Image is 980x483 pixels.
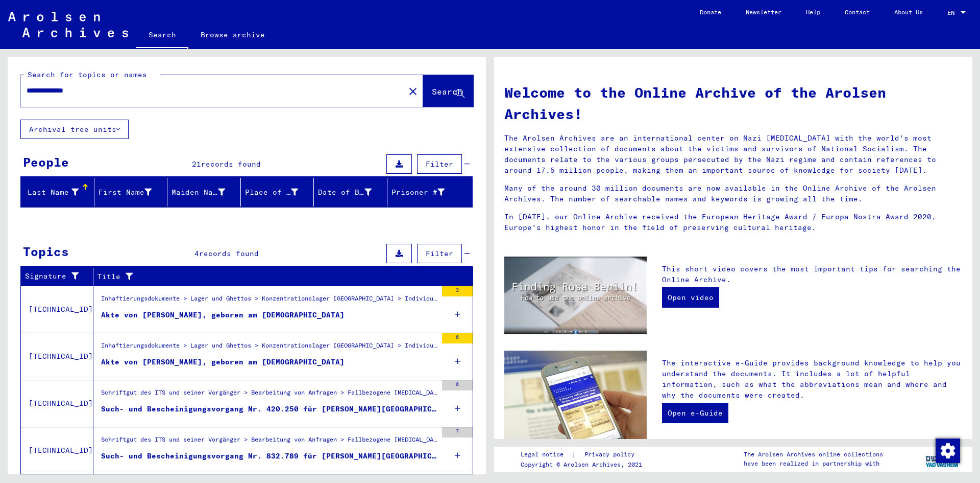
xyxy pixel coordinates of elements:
[504,351,647,446] img: eguide.jpg
[521,449,647,460] div: |
[662,358,962,401] p: The interactive e-Guide provides background knowledge to help you understand the documents. It in...
[23,153,69,171] div: People
[171,187,225,198] div: Maiden Name
[101,310,345,320] div: Akte von [PERSON_NAME], geboren am [DEMOGRAPHIC_DATA]
[99,184,167,200] div: First Name
[97,268,460,285] div: Title
[442,286,473,296] div: 3
[426,249,453,258] span: Filter
[25,184,94,200] div: Last Name
[662,403,728,423] a: Open e-Guide
[101,404,437,415] div: Such- und Bescheinigungsvorgang Nr. 420.250 für [PERSON_NAME][GEOGRAPHIC_DATA] geboren [DEMOGRAPH...
[21,380,93,427] td: [TECHNICAL_ID]
[504,212,962,233] p: In [DATE], our Online Archive received the European Heritage Award / Europa Nostra Award 2020, Eu...
[101,451,437,462] div: Such- und Bescheinigungsvorgang Nr. 832.789 für [PERSON_NAME][GEOGRAPHIC_DATA] geboren [DEMOGRAPH...
[442,427,473,438] div: 7
[21,427,93,474] td: [TECHNICAL_ID]
[245,184,314,200] div: Place of Birth
[94,178,168,206] mat-header-cell: First Name
[25,268,93,285] div: Signature
[521,460,647,469] p: Copyright © Arolsen Archives, 2021
[417,244,462,263] button: Filter
[241,178,314,206] mat-header-cell: Place of Birth
[192,159,201,169] span: 21
[947,9,954,16] mat-select-trigger: EN
[194,249,199,258] span: 4
[21,286,93,333] td: [TECHNICAL_ID]
[403,81,423,101] button: Clear
[23,242,69,261] div: Topics
[25,187,79,198] div: Last Name
[97,271,448,282] div: Title
[432,86,462,97] span: Search
[245,187,299,198] div: Place of Birth
[521,449,572,460] a: Legal notice
[99,187,152,198] div: First Name
[136,22,188,49] a: Search
[25,271,80,282] div: Signature
[318,184,387,200] div: Date of Birth
[576,449,647,460] a: Privacy policy
[504,183,962,204] p: Many of the around 30 million documents are now available in the Online Archive of the Arolsen Ar...
[504,133,962,176] p: The Arolsen Archives are an international center on Nazi [MEDICAL_DATA] with the world’s most ext...
[923,446,962,472] img: yv_logo.png
[407,85,419,98] mat-icon: close
[391,184,460,200] div: Prisoner #
[391,187,445,198] div: Prisoner #
[318,187,372,198] div: Date of Birth
[417,154,462,174] button: Filter
[21,333,93,380] td: [TECHNICAL_ID]
[423,75,473,107] button: Search
[8,12,128,37] img: Arolsen_neg.svg
[101,357,345,367] div: Akte von [PERSON_NAME], geboren am [DEMOGRAPHIC_DATA]
[101,294,437,308] div: Inhaftierungsdokumente > Lager und Ghettos > Konzentrationslager [GEOGRAPHIC_DATA] > Individuelle...
[20,120,129,139] button: Archival tree units
[662,287,719,308] a: Open video
[387,178,473,206] mat-header-cell: Prisoner #
[28,70,147,79] mat-label: Search for topics or names
[744,459,883,468] p: have been realized in partnership with
[101,388,437,402] div: Schriftgut des ITS und seiner Vorgänger > Bearbeitung von Anfragen > Fallbezogene [MEDICAL_DATA] ...
[936,439,960,463] img: Zustimmung ändern
[199,249,259,258] span: records found
[442,380,473,390] div: 6
[426,159,453,169] span: Filter
[21,178,94,206] mat-header-cell: Last Name
[188,22,277,47] a: Browse archive
[201,159,261,169] span: records found
[662,264,962,285] p: This short video covers the most important tips for searching the Online Archive.
[504,257,647,334] img: video.jpg
[101,341,437,355] div: Inhaftierungsdokumente > Lager und Ghettos > Konzentrationslager [GEOGRAPHIC_DATA] > Individuelle...
[744,450,883,459] p: The Arolsen Archives online collections
[314,178,387,206] mat-header-cell: Date of Birth
[504,82,962,125] h1: Welcome to the Online Archive of the Arolsen Archives!
[167,178,241,206] mat-header-cell: Maiden Name
[442,333,473,343] div: 6
[101,435,437,449] div: Schriftgut des ITS und seiner Vorgänger > Bearbeitung von Anfragen > Fallbezogene [MEDICAL_DATA] ...
[171,184,240,200] div: Maiden Name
